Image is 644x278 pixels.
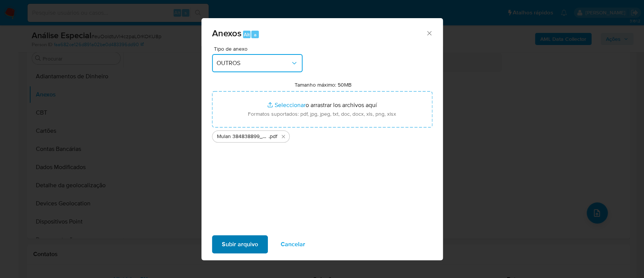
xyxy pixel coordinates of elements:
span: a [254,31,257,38]
button: Cerrar [426,30,432,36]
ul: Archivos seleccionados [212,127,432,143]
span: Anexos [212,26,241,40]
span: Tipo de anexo [214,46,304,51]
span: OUTROS [217,59,290,67]
button: Eliminar Mulan 384838899_2025_10_07_17_14_38 JOÃO VITOR LIUTI SANTOS.pdf [279,132,288,141]
span: .pdf [269,133,277,140]
span: Cancelar [281,236,305,253]
span: Alt [244,31,250,38]
label: Tamanho máximo: 50MB [295,81,352,88]
span: Subir arquivo [222,236,258,253]
button: Cancelar [271,235,315,253]
span: Mulan 384838899_2025_10_07_17_14_38 [PERSON_NAME] [217,133,269,140]
button: Subir arquivo [212,235,268,253]
button: OUTROS [212,54,303,72]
